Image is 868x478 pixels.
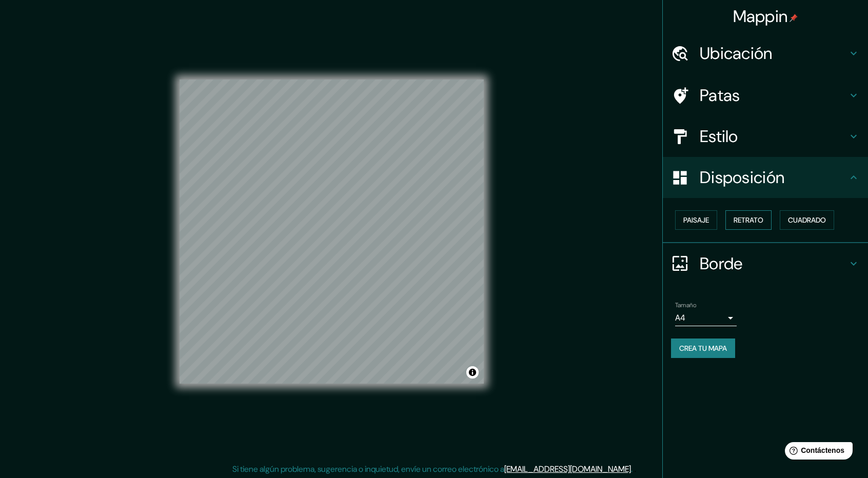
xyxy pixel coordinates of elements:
button: Paisaje [675,210,717,230]
font: Si tiene algún problema, sugerencia o inquietud, envíe un correo electrónico a [232,464,504,474]
font: Paisaje [683,215,709,225]
iframe: Lanzador de widgets de ayuda [777,438,857,467]
font: . [634,463,636,474]
font: Ubicación [700,43,773,64]
font: Retrato [734,215,763,225]
div: Disposición [663,157,868,198]
font: Estilo [700,126,738,147]
font: Borde [700,253,743,274]
font: Tamaño [675,301,696,309]
a: [EMAIL_ADDRESS][DOMAIN_NAME] [504,464,631,474]
div: Ubicación [663,33,868,74]
div: Patas [663,75,868,116]
font: Cuadrado [788,215,826,225]
font: . [631,464,633,474]
canvas: Mapa [180,79,484,384]
div: Estilo [663,116,868,157]
button: Cuadrado [780,210,834,230]
button: Retrato [725,210,772,230]
font: Patas [700,85,740,106]
font: . [633,463,634,474]
button: Crea tu mapa [671,338,735,358]
div: A4 [675,310,737,326]
font: Crea tu mapa [679,344,727,353]
font: A4 [675,312,685,323]
img: pin-icon.png [790,14,798,22]
div: Borde [663,243,868,284]
font: Disposición [700,167,784,188]
button: Activar o desactivar atribución [466,366,479,379]
font: Mappin [733,6,788,27]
